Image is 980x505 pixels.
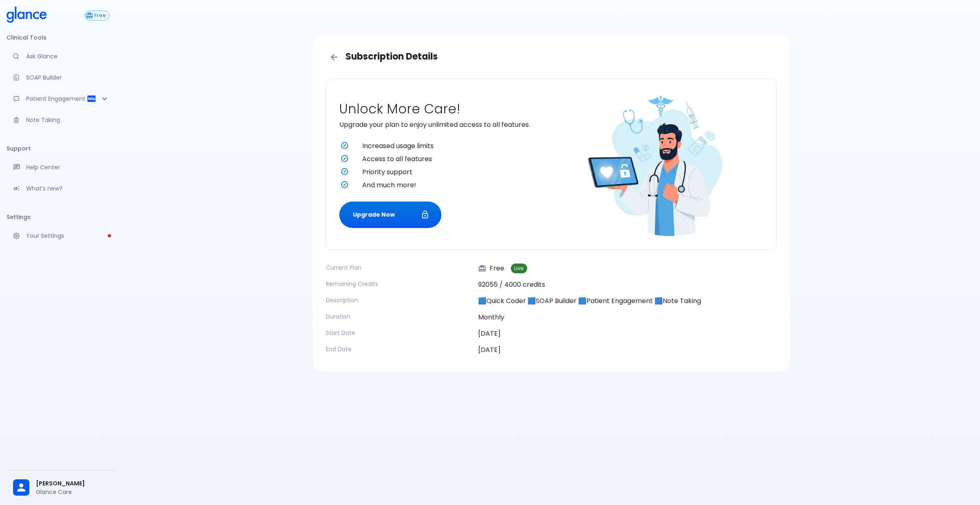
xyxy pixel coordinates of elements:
p: End Date [326,345,472,353]
p: Monthly [478,312,777,322]
span: [PERSON_NAME] [36,479,109,488]
p: SOAP Builder [26,73,109,82]
p: Glance Care [36,488,109,496]
span: Free [91,13,109,19]
span: Priority support [362,167,548,177]
span: Access to all features [362,154,548,164]
span: And much more! [362,180,548,190]
h3: Subscription Details [326,49,777,65]
p: Help Center [26,163,109,171]
p: What's new? [26,184,109,193]
button: Upgrade Now [339,202,441,228]
li: Support [7,139,116,158]
p: Upgrade your plan to enjoy unlimited access to all features. [339,120,548,130]
a: Back [326,49,342,65]
a: Please complete account setup [7,227,116,245]
p: 🟦Quick Coder 🟦SOAP Builder 🟦Patient Engagement 🟦Note Taking [478,296,777,306]
p: Your Settings [26,232,109,240]
p: 92055 / 4000 credits [478,280,777,290]
a: Docugen: Compose a clinical documentation in seconds [7,69,116,86]
p: Patient Engagement [26,95,87,103]
span: Live [511,266,527,272]
div: [PERSON_NAME]Glance Care [7,474,116,502]
a: Advanced note-taking [7,111,116,129]
span: Increased usage limits [362,141,548,151]
p: Ask Glance [26,52,109,60]
button: Free [85,11,109,20]
p: Remaining Credits [326,280,472,288]
p: Duration [326,312,472,321]
div: Patient Reports & Referrals [7,90,116,108]
p: Description [326,296,472,304]
p: Current Plan [326,264,472,272]
div: Recent updates and feature releases [7,179,116,197]
li: Settings [7,207,116,227]
a: Get help from our support team [7,158,116,176]
p: Free [478,264,504,273]
h2: Unlock More Care! [339,101,548,117]
li: Clinical Tools [7,28,116,47]
img: doctor-unlocking-care [577,82,741,245]
p: Note Taking [26,116,109,124]
time: [DATE] [478,345,501,354]
a: Click to view or change your subscription [85,11,116,20]
p: Start Date [326,329,472,337]
time: [DATE] [478,329,501,338]
a: Moramiz: Find ICD10AM codes instantly [7,47,116,65]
